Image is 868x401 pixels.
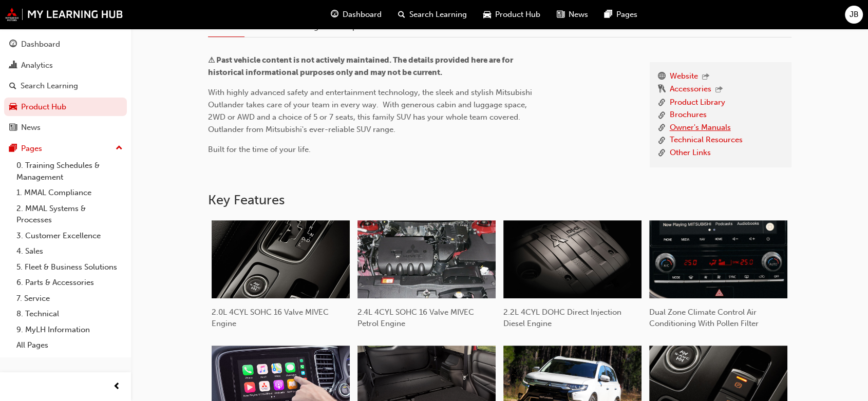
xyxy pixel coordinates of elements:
[4,77,127,96] a: Search Learning
[596,4,646,25] a: pages-iconPages
[605,8,612,21] span: pages-icon
[21,39,60,50] div: Dashboard
[670,122,731,135] a: Owner's Manuals
[357,308,474,329] span: 2.4L 4CYL SOHC 16 Valve MIVEC Petrol Engine
[658,122,666,135] span: link-icon
[21,60,53,71] div: Analytics
[658,147,666,160] span: link-icon
[12,306,127,322] a: 8. Technical
[208,217,354,341] button: 2.0L 4CYL SOHC 16 Valve MIVEC Engine
[475,4,549,25] a: car-iconProduct Hub
[9,123,17,132] span: news-icon
[323,4,390,25] a: guage-iconDashboard
[331,8,338,21] span: guage-icon
[9,40,17,49] span: guage-icon
[343,9,382,21] span: Dashboard
[569,9,588,21] span: News
[658,97,666,109] span: link-icon
[670,97,725,109] a: Product Library
[658,70,666,84] span: www-icon
[658,83,666,97] span: keys-icon
[670,134,743,147] a: Technical Resources
[12,243,127,259] a: 4. Sales
[715,86,723,94] span: outbound-icon
[483,8,491,21] span: car-icon
[212,308,329,329] span: 2.0L 4CYL SOHC 16 Valve MIVEC Engine
[12,337,127,353] a: All Pages
[670,109,707,122] a: Brochures
[670,147,711,160] a: Other Links
[409,9,467,21] span: Search Learning
[649,308,759,329] span: Dual Zone Climate Control Air Conditioning With Pollen Filter
[500,217,646,341] button: 2.2L 4CYL DOHC Direct Injection Diesel Engine
[549,4,596,25] a: news-iconNews
[5,8,123,21] img: mmal
[670,70,698,84] a: Website
[21,143,42,155] div: Pages
[12,201,127,228] a: 2. MMAL Systems & Processes
[398,8,405,21] span: search-icon
[21,80,78,92] div: Search Learning
[658,134,666,147] span: link-icon
[646,217,791,341] button: Dual Zone Climate Control Air Conditioning With Pollen Filter
[354,217,500,341] button: 2.4L 4CYL SOHC 16 Valve MIVEC Petrol Engine
[616,9,637,21] span: Pages
[12,291,127,307] a: 7. Service
[4,139,127,158] button: Pages
[503,308,621,329] span: 2.2L 4CYL DOHC Direct Injection Diesel Engine
[208,55,515,77] span: ⚠ Past vehicle content is not actively maintained. The details provided here are for historical i...
[4,35,127,54] a: Dashboard
[4,98,127,117] a: Product Hub
[12,158,127,185] a: 0. Training Schedules & Management
[9,61,17,70] span: chart-icon
[845,6,863,24] button: JB
[670,83,711,97] a: Accessories
[390,4,475,25] a: search-iconSearch Learning
[9,144,17,154] span: pages-icon
[4,118,127,137] a: News
[12,185,127,201] a: 1. MMAL Compliance
[12,322,127,338] a: 9. MyLH Information
[495,9,540,21] span: Product Hub
[9,103,17,112] span: car-icon
[658,109,666,122] span: link-icon
[208,192,791,208] h2: Key Features
[21,122,41,133] div: News
[116,142,123,155] span: up-icon
[208,88,534,134] span: With highly advanced safety and entertainment technology, the sleek and stylish Mitsubishi Outlan...
[702,73,709,82] span: outbound-icon
[4,56,127,75] a: Analytics
[4,33,127,139] button: DashboardAnalyticsSearch LearningProduct HubNews
[113,380,121,393] span: prev-icon
[208,145,311,154] span: Built for the time of your life.
[9,82,16,91] span: search-icon
[12,259,127,275] a: 5. Fleet & Business Solutions
[557,8,564,21] span: news-icon
[12,275,127,291] a: 6. Parts & Accessories
[850,9,859,21] span: JB
[12,228,127,244] a: 3. Customer Excellence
